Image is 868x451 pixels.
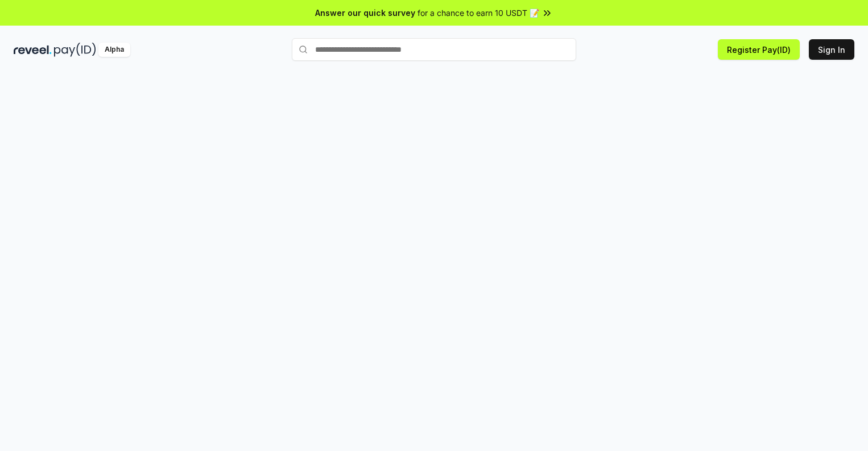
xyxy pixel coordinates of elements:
[98,43,130,57] div: Alpha
[418,7,539,19] span: for a chance to earn 10 USDT 📝
[14,43,52,57] img: reveel_dark
[315,7,415,19] span: Answer our quick survey
[718,39,800,60] button: Register Pay(ID)
[809,39,854,60] button: Sign In
[54,43,96,57] img: pay_id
